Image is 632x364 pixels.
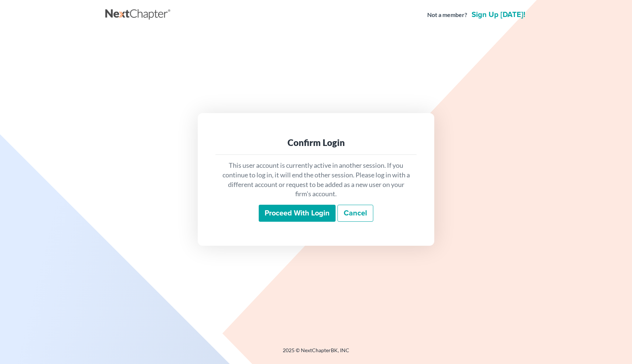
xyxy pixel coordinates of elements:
[259,205,336,222] input: Proceed with login
[337,205,373,222] a: Cancel
[221,161,411,199] p: This user account is currently active in another session. If you continue to log in, it will end ...
[105,347,527,360] div: 2025 © NextChapterBK, INC
[221,137,411,149] div: Confirm Login
[427,11,467,19] strong: Not a member?
[470,11,527,18] a: Sign up [DATE]!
